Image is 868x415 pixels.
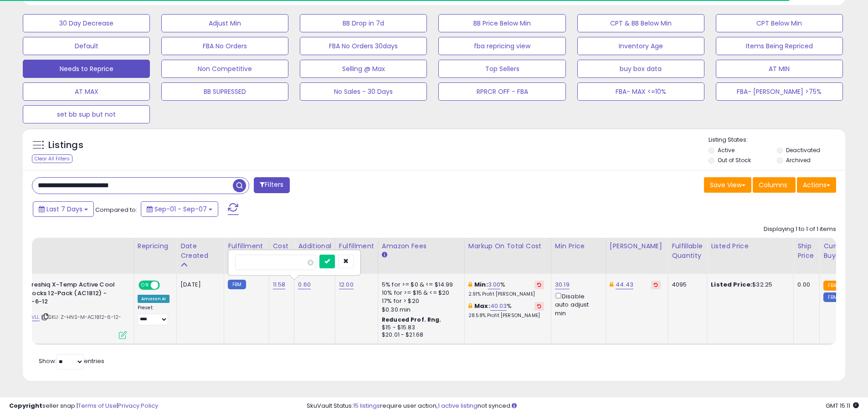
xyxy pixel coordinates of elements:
button: FBA- [PERSON_NAME] >75% [716,82,843,101]
button: RPRCR OFF - FBA [438,82,565,101]
button: Selling @ Max [300,60,427,78]
div: SkuVault Status: require user action, not synced. [307,402,859,410]
button: AT MIN [716,60,843,78]
button: Adjust Min [161,14,288,32]
a: Privacy Policy [118,401,158,410]
div: Preset: [138,305,169,325]
button: Top Sellers [438,60,565,78]
div: Clear All Filters [32,154,72,163]
b: Max: [474,302,490,310]
button: Sep-01 - Sep-07 [141,201,218,217]
label: Active [718,146,734,154]
button: CPT Below Min [716,14,843,32]
a: 3.00 [488,280,501,289]
button: Default [23,37,150,55]
div: Markup on Total Cost [468,241,547,251]
button: FBA No Orders 30days [300,37,427,55]
span: 2025-09-15 15:11 GMT [826,401,859,410]
button: No Sales - 30 Days [300,82,427,101]
th: The percentage added to the cost of goods (COGS) that forms the calculator for Min & Max prices. [464,238,551,274]
span: ON [139,282,151,289]
button: fba repricing view [438,37,565,55]
a: 1 active listing [438,401,478,410]
div: Amazon AI [138,295,169,303]
strong: Copyright [9,401,42,410]
div: Cost [273,241,291,251]
a: 12.00 [339,280,354,289]
button: FBA No Orders [161,37,288,55]
span: Show: entries [39,357,104,365]
button: FBA- MAX <=10% [577,82,704,101]
span: Sep-01 - Sep-07 [154,205,207,214]
a: 15 listings [353,401,380,410]
button: AT MAX [23,82,150,101]
button: Last 7 Days [33,201,94,217]
div: 4095 [672,281,700,289]
div: % [468,302,544,319]
button: Columns [753,177,796,193]
button: BB Drop in 7d [300,14,427,32]
label: Out of Stock [718,156,751,164]
div: Min Price [555,241,602,251]
button: Filters [254,177,289,193]
small: FBM [823,292,841,302]
a: Terms of Use [78,401,117,410]
small: FBM [228,280,246,289]
div: 0.00 [797,281,812,289]
p: 28.58% Profit [PERSON_NAME] [468,313,544,319]
button: Non Competitive [161,60,288,78]
small: FBA [823,281,840,291]
button: Save View [704,177,751,193]
div: Ship Price [797,241,816,261]
a: 30.19 [555,280,570,289]
div: [DATE] [180,281,217,289]
div: $0.30 min [382,306,457,314]
b: Reduced Prof. Rng. [382,316,442,323]
div: Repricing [138,241,173,251]
div: Disable auto adjust min [555,291,599,318]
a: 40.03 [490,302,507,311]
span: Compared to: [95,205,137,214]
div: seller snap | | [9,402,158,410]
button: 30 Day Decrease [23,14,150,32]
b: Mens Freshiq X-Temp Active Cool Crew Socks 12-Pack (AC1812) -BLACK -6-12 [10,281,121,308]
div: $32.25 [711,281,786,289]
button: Needs to Reprice [23,60,150,78]
div: Fulfillment Cost [339,241,374,261]
div: 17% for > $20 [382,297,457,305]
button: Items Being Repriced [716,37,843,55]
label: Deactivated [786,146,820,154]
div: % [468,281,544,297]
div: Listed Price [711,241,790,251]
button: Inventory Age [577,37,704,55]
div: Date Created [180,241,220,261]
span: Last 7 Days [46,205,82,214]
button: buy box data [577,60,704,78]
a: 0.60 [298,280,311,289]
div: 10% for >= $15 & <= $20 [382,289,457,297]
b: Listed Price: [711,280,752,289]
button: BB SUPRESSED [161,82,288,101]
label: Archived [786,156,811,164]
button: CPT & BB Below Min [577,14,704,32]
h5: Listings [48,139,83,152]
div: 5% for >= $0 & <= $14.99 [382,281,457,289]
small: Amazon Fees. [382,251,387,259]
div: [PERSON_NAME] [610,241,664,251]
b: Min: [474,280,488,289]
div: Additional Cost [298,241,331,261]
a: 11.58 [273,280,286,289]
button: set bb sup but not [23,105,150,123]
p: Listing States: [709,136,845,144]
div: $20.01 - $21.68 [382,331,457,339]
span: OFF [159,282,173,289]
button: Actions [797,177,836,193]
div: Displaying 1 to 1 of 1 items [764,225,836,234]
div: $15 - $15.83 [382,324,457,332]
div: Amazon Fees [382,241,461,251]
p: 2.91% Profit [PERSON_NAME] [468,291,544,297]
button: BB Price Below Min [438,14,565,32]
div: Fulfillable Quantity [672,241,703,261]
a: 44.43 [616,280,633,289]
span: Columns [759,180,787,190]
